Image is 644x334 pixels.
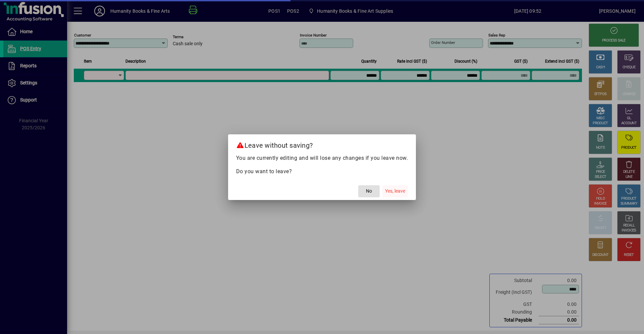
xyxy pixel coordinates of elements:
[366,188,372,195] span: No
[228,134,416,154] h2: Leave without saving?
[358,185,380,197] button: No
[385,188,405,195] span: Yes, leave
[236,154,408,162] p: You are currently editing and will lose any changes if you leave now.
[382,185,408,197] button: Yes, leave
[236,168,408,176] p: Do you want to leave?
